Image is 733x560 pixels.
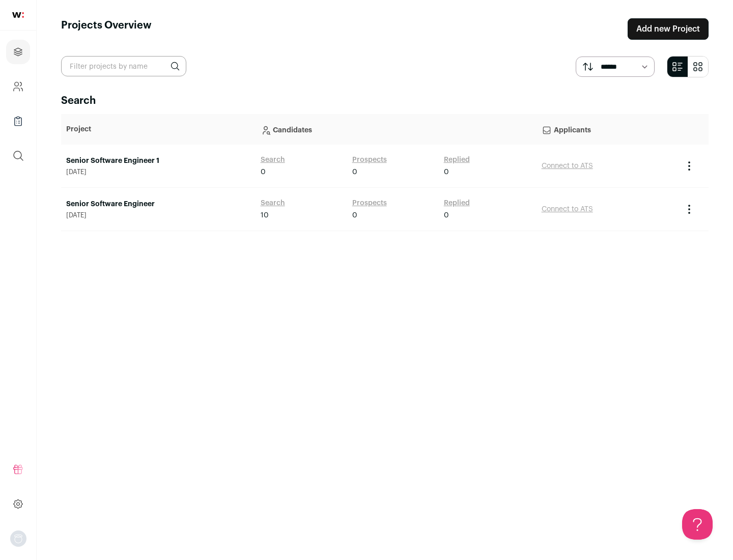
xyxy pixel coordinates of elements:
span: 0 [352,167,357,177]
a: Search [261,198,285,208]
a: Add new Project [628,18,709,40]
span: [DATE] [66,211,250,219]
a: Senior Software Engineer [66,199,250,209]
p: Applicants [542,119,673,139]
span: 0 [444,210,449,220]
a: Company and ATS Settings [6,74,30,99]
h1: Projects Overview [61,18,152,40]
button: Project Actions [683,203,695,215]
iframe: Help Scout Beacon - Open [682,509,713,540]
a: Company Lists [6,109,30,133]
a: Prospects [352,198,387,208]
a: Connect to ATS [542,162,593,170]
button: Project Actions [683,160,695,172]
h2: Search [61,94,709,108]
span: 10 [261,210,269,220]
input: Filter projects by name [61,56,186,76]
a: Connect to ATS [542,206,593,213]
span: 0 [352,210,357,220]
img: wellfound-shorthand-0d5821cbd27db2630d0214b213865d53afaa358527fdda9d0ea32b1df1b89c2c.svg [12,12,24,18]
p: Candidates [261,119,531,139]
a: Prospects [352,155,387,165]
a: Projects [6,40,30,64]
p: Project [66,124,250,134]
a: Replied [444,198,470,208]
a: Search [261,155,285,165]
button: Open dropdown [10,530,26,547]
span: 0 [444,167,449,177]
span: [DATE] [66,168,250,176]
span: 0 [261,167,266,177]
a: Senior Software Engineer 1 [66,156,250,166]
img: nopic.png [10,530,26,547]
a: Replied [444,155,470,165]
